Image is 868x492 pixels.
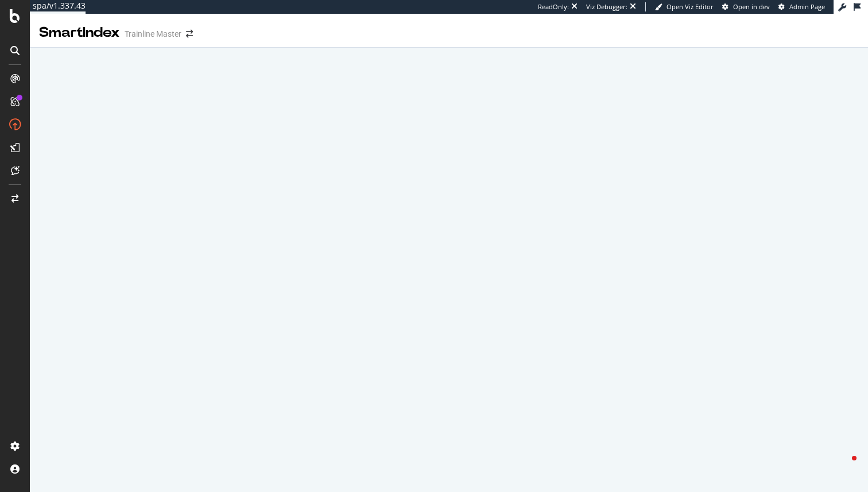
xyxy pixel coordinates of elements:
[586,2,627,11] div: Viz Debugger:
[722,2,770,11] a: Open in dev
[789,2,825,11] span: Admin Page
[733,2,770,11] span: Open in dev
[829,453,857,481] iframe: Intercom live chat
[125,28,181,40] div: Trainline Master
[186,30,193,38] div: arrow-right-arrow-left
[655,2,714,11] a: Open Viz Editor
[538,2,569,11] div: ReadOnly:
[30,48,868,492] iframe: To enrich screen reader interactions, please activate Accessibility in Grammarly extension settings
[39,23,120,42] div: SmartIndex
[778,2,825,11] a: Admin Page
[666,2,714,11] span: Open Viz Editor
